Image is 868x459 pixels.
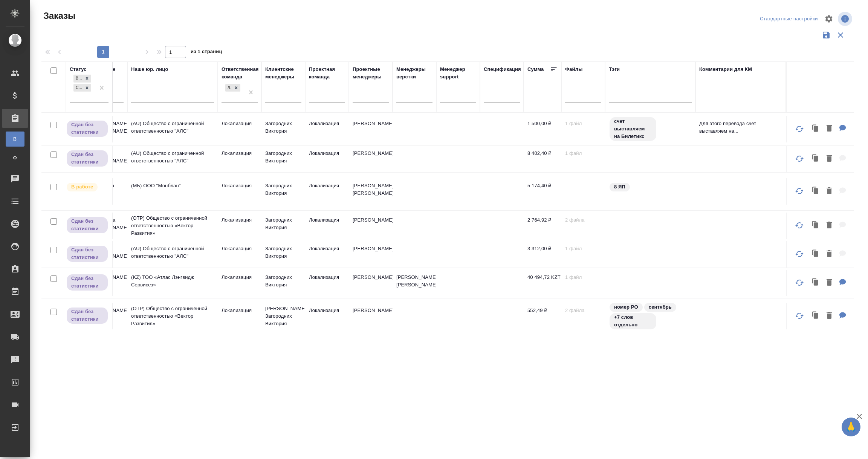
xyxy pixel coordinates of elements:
p: +7 слов отдельно [614,314,652,329]
button: Клонировать [808,275,823,291]
td: [PERSON_NAME] [349,116,393,142]
td: Загородних Виктория [261,270,305,296]
td: (KZ) ТОО «Атлас Лэнгвидж Сервисез» [127,270,218,296]
button: Удалить [823,151,836,167]
td: Локализация [305,270,349,296]
button: Клонировать [808,184,823,199]
div: Комментарии для КМ [699,66,752,73]
span: Ф [9,154,21,162]
button: Сохранить фильтры [819,28,833,42]
button: Сбросить фильтры [833,28,848,42]
td: Локализация [218,213,261,239]
p: Сдан без статистики [71,217,103,233]
div: Менеджер support [440,66,476,81]
div: Проектная команда [309,66,345,81]
button: Обновить [790,150,808,168]
td: (AU) Общество с ограниченной ответственностью "АЛС" [127,241,218,268]
button: Удалить [823,275,836,291]
div: Выставляет ПМ, когда заказ сдан КМу, но начисления еще не проведены [66,307,108,324]
div: Выставляет ПМ, когда заказ сдан КМу, но начисления еще не проведены [66,245,108,263]
span: Настроить таблицу [820,10,838,28]
button: Клонировать [808,151,823,167]
td: Загородних Виктория [261,213,305,239]
p: В работе [71,183,93,191]
td: Загородних Виктория [261,116,305,142]
span: 🙏 [845,419,857,435]
td: Локализация [305,303,349,329]
div: Локализация [225,83,241,93]
div: Тэги [609,66,620,73]
div: номер PO, сентябрь, +7 слов отдельно [609,302,692,330]
div: Сдан без статистики [73,84,83,92]
div: Спецификация [484,66,521,73]
p: 8 ЯП [614,183,625,191]
td: Загородних Виктория [261,178,305,205]
p: 2 файла [565,307,601,314]
td: Локализация [305,213,349,239]
td: 552,49 ₽ [524,303,561,329]
div: Выставляет ПМ, когда заказ сдан КМу, но начисления еще не проведены [66,150,108,167]
p: Сдан без статистики [71,246,103,261]
div: Выставляет ПМ, когда заказ сдан КМу, но начисления еще не проведены [66,120,108,138]
td: Локализация [305,241,349,268]
p: Для этого перевода счет выставляем на... [699,120,782,135]
a: Ф [6,150,24,165]
button: Клонировать [808,121,823,136]
div: Файлы [565,66,582,73]
div: В работе, Сдан без статистики [73,74,92,83]
td: 1 500,00 ₽ [524,116,561,142]
td: Локализация [218,241,261,268]
div: Проектные менеджеры [353,66,389,81]
td: 5 174,40 ₽ [524,178,561,205]
p: 1 файл [565,274,601,281]
td: 40 494,72 KZT [524,270,561,296]
p: сентябрь [649,303,672,311]
td: [PERSON_NAME] [PERSON_NAME] [349,178,393,205]
div: Выставляет ПМ, когда заказ сдан КМу, но начисления еще не проведены [66,274,108,291]
p: Сдан без статистики [71,308,103,323]
div: split button [758,13,820,25]
td: (AU) Общество с ограниченной ответственностью "АЛС" [127,116,218,142]
p: Сдан без статистики [71,121,103,136]
td: Локализация [218,270,261,296]
p: номер PO [614,303,638,311]
button: Удалить [823,184,836,199]
div: счет выставляем на Билетикс [609,116,692,142]
button: Обновить [790,274,808,292]
div: В работе, Сдан без статистики [73,83,92,93]
td: Локализация [305,116,349,142]
p: Закрытое акционерное общество «ЗОЛОТА... [44,176,80,207]
button: Обновить [790,182,808,200]
button: 🙏 [842,418,860,436]
td: Локализация [218,303,261,329]
p: счет выставляем на Билетикс [614,118,652,140]
div: Менеджеры верстки [396,66,432,81]
button: Обновить [790,307,808,325]
button: Удалить [823,121,836,136]
div: Локализация [225,84,232,92]
button: Удалить [823,218,836,233]
td: Локализация [218,178,261,205]
button: Клонировать [808,246,823,262]
p: [PERSON_NAME] [PERSON_NAME] [396,274,432,289]
div: Выставляет ПМ, когда заказ сдан КМу, но начисления еще не проведены [66,216,108,234]
div: Наше юр. лицо [131,66,168,73]
div: Статус [70,66,87,73]
button: Удалить [823,308,836,324]
p: Сдан без статистики [71,151,103,166]
span: Заказы [41,10,75,22]
div: Клиентские менеджеры [265,66,301,81]
button: Обновить [790,245,808,263]
td: [PERSON_NAME] [349,270,393,296]
td: Загородних Виктория [261,241,305,268]
td: Локализация [218,116,261,142]
button: Клонировать [808,308,823,324]
p: 2 файла [565,216,601,224]
button: Обновить [790,120,808,138]
td: Локализация [305,178,349,205]
div: Ответственная команда [222,66,259,81]
td: 3 312,00 ₽ [524,241,561,268]
span: Посмотреть информацию [838,12,854,26]
td: Локализация [305,146,349,172]
td: 2 764,92 ₽ [524,213,561,239]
